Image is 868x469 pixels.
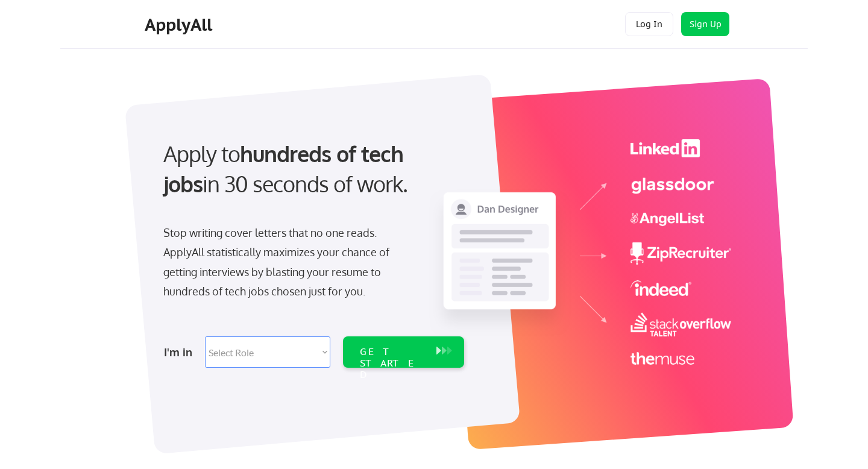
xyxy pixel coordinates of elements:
button: Sign Up [681,12,729,36]
div: I'm in [164,342,198,362]
strong: hundreds of tech jobs [163,140,409,197]
div: GET STARTED [360,346,424,381]
div: ApplyAll [145,14,216,35]
div: Apply to in 30 seconds of work. [163,139,459,200]
button: Log In [625,12,673,36]
div: Stop writing cover letters that no one reads. ApplyAll statistically maximizes your chance of get... [163,223,411,301]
